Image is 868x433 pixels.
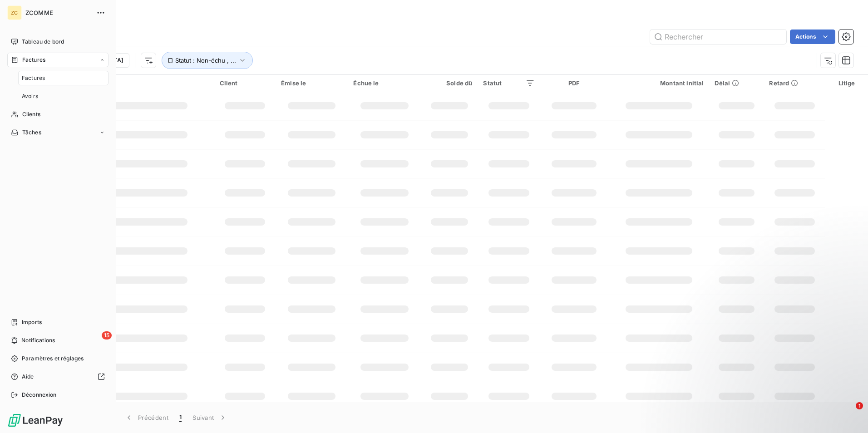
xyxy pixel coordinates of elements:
span: Factures [22,56,45,64]
div: Émise le [281,79,342,87]
span: Avoirs [22,92,38,100]
button: 1 [174,408,187,427]
div: Retard [769,79,820,87]
input: Rechercher [650,30,786,44]
button: Suivant [187,408,233,427]
span: Tableau de bord [22,38,64,46]
span: Déconnexion [22,391,57,399]
button: Statut : Non-échu , ... [162,52,253,69]
div: Délai [715,79,758,87]
span: ZCOMME [25,9,91,16]
div: ZC [7,5,22,20]
a: Aide [7,369,108,384]
span: Tâches [22,128,41,137]
div: Litige [831,79,863,87]
span: 1 [856,402,863,409]
span: Factures [22,74,45,82]
iframe: Intercom notifications message [686,345,868,408]
div: Montant initial [614,79,704,87]
button: Actions [790,30,835,44]
span: Paramètres et réglages [22,354,84,363]
span: Statut : Non-échu , ... [175,57,236,64]
div: PDF [546,79,603,87]
span: Imports [22,318,42,326]
div: Échue le [353,79,415,87]
span: 1 [179,413,182,422]
img: Logo LeanPay [7,413,64,428]
span: Clients [22,110,40,118]
button: Précédent [119,408,174,427]
span: Aide [22,373,34,381]
span: 15 [102,331,112,340]
div: Solde dû [426,79,472,87]
div: Client [220,79,271,87]
span: Notifications [21,336,55,344]
iframe: Intercom live chat [837,402,859,424]
div: Statut [483,79,534,87]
